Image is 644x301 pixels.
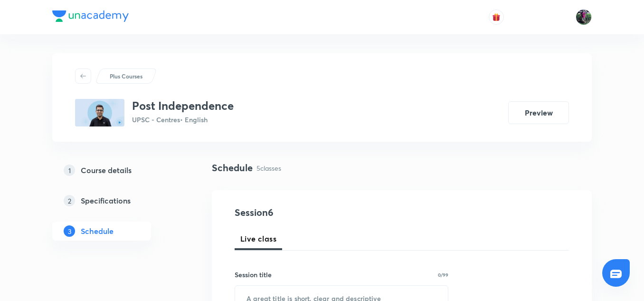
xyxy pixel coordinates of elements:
[81,195,131,206] h5: Specifications
[489,10,504,25] button: avatar
[64,225,75,237] p: 3
[212,161,253,175] h4: Schedule
[492,13,501,21] img: avatar
[508,101,569,124] button: Preview
[52,10,129,24] a: Company Logo
[132,115,234,125] p: UPSC - Centres • English
[52,10,129,22] img: Company Logo
[75,99,124,126] img: 5ccc2aadccaf4225b653fe53f567e8f1.jpg
[240,233,276,244] span: Live class
[64,195,75,206] p: 2
[132,99,234,113] h3: Post Independence
[235,205,408,220] h4: Session 6
[52,161,181,180] a: 1Course details
[256,163,281,173] p: 5 classes
[52,191,181,210] a: 2Specifications
[81,165,132,176] h5: Course details
[438,272,448,277] p: 0/99
[235,270,272,280] h6: Session title
[576,9,592,25] img: Ravishekhar Kumar
[110,72,142,80] p: Plus Courses
[64,165,75,176] p: 1
[81,225,114,237] h5: Schedule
